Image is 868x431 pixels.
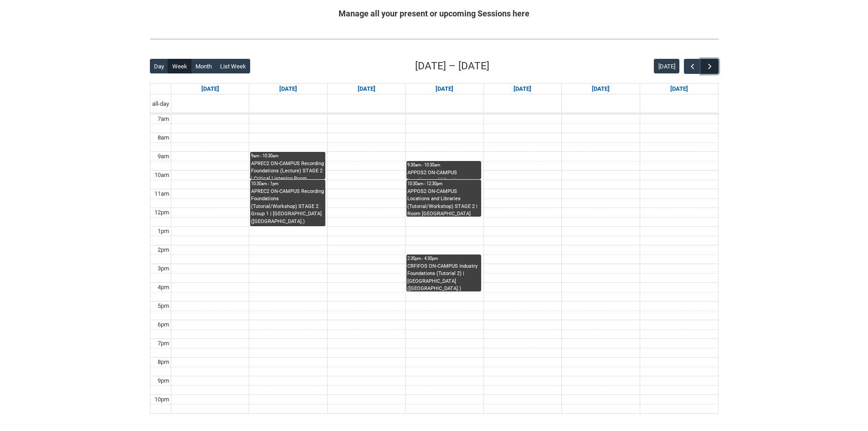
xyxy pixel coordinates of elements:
div: 8am [156,133,171,142]
a: Go to November 4, 2025 [356,83,377,94]
div: 4pm [156,283,171,292]
button: Next Week [701,59,718,74]
div: 8pm [156,358,171,367]
div: 11am [153,189,171,198]
button: List Week [216,59,250,73]
div: 2pm [156,245,171,254]
span: all-day [150,99,171,109]
div: 3pm [156,264,171,273]
div: 9:30am - 10:30am [407,162,480,168]
button: Month [191,59,216,73]
button: [DATE] [654,59,679,73]
button: Previous Week [684,59,701,74]
div: 10am [153,171,171,180]
div: APPOS2 ON-CAMPUS Locations and Libraries (Lecture) STAGE 2 | [GEOGRAPHIC_DATA] ([GEOGRAPHIC_DATA]... [407,169,480,179]
h2: [DATE] – [DATE] [415,58,489,74]
div: 1pm [156,227,171,236]
div: 5pm [156,301,171,311]
div: CRFIFOS ON-CAMPUS Industry Foundations (Tutorial 2) | [GEOGRAPHIC_DATA] ([GEOGRAPHIC_DATA].) (cap... [407,263,480,291]
div: 12pm [153,208,171,217]
div: APPOS2 ON-CAMPUS Locations and Libraries (Tutorial/Workshop) STAGE 2 | Room [GEOGRAPHIC_DATA] ([G... [407,188,480,217]
div: 9am - 10:30am [251,153,324,159]
a: Go to November 2, 2025 [200,83,221,94]
div: 9pm [156,376,171,385]
div: 10pm [153,395,171,404]
a: Go to November 5, 2025 [434,83,455,94]
div: 7am [156,114,171,124]
button: Day [150,59,169,73]
img: REDU_GREY_LINE [150,34,719,44]
div: 7pm [156,339,171,348]
button: Week [168,59,191,73]
div: 2:30pm - 4:30pm [407,255,480,262]
a: Go to November 3, 2025 [277,83,299,94]
a: Go to November 7, 2025 [590,83,611,94]
h2: Manage all your present or upcoming Sessions here [150,7,719,20]
div: APREC2 ON-CAMPUS Recording Foundations (Lecture) STAGE 2 | Critical Listening Room ([GEOGRAPHIC_D... [251,160,324,179]
div: APREC2 ON-CAMPUS Recording Foundations (Tutorial/Workshop) STAGE 2 Group 1 | [GEOGRAPHIC_DATA] ([... [251,188,324,226]
a: Go to November 6, 2025 [512,83,533,94]
div: 10:30am - 12:30pm [407,181,480,187]
div: 6pm [156,320,171,329]
div: 10:30am - 1pm [251,181,324,187]
a: Go to November 8, 2025 [668,83,690,94]
div: 9am [156,152,171,161]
